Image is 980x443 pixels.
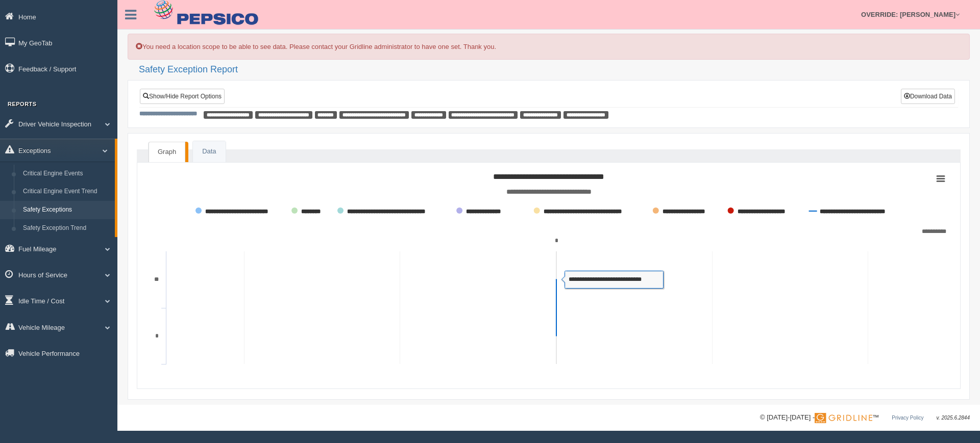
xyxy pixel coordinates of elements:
[128,34,970,60] div: You need a location scope to be able to see data. Please contact your Gridline administrator to h...
[139,65,970,75] h2: Safety Exception Report
[18,201,115,219] a: Safety Exceptions
[760,412,970,423] div: © [DATE]-[DATE] - ™
[149,142,185,162] a: Graph
[18,165,115,183] a: Critical Engine Events
[815,413,872,423] img: Gridline
[140,89,225,104] a: Show/Hide Report Options
[193,141,225,162] a: Data
[18,219,115,238] a: Safety Exception Trend
[901,89,955,104] button: Download Data
[892,415,923,421] a: Privacy Policy
[937,415,970,421] span: v. 2025.6.2844
[18,183,115,201] a: Critical Engine Event Trend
